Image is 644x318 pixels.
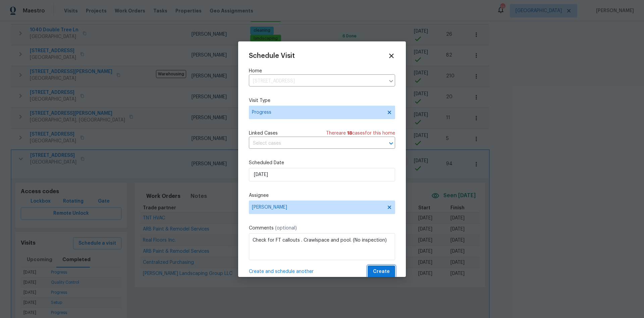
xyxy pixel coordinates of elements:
textarea: Check for FT callouts . Crawlspace and pool. (No inspection) [249,233,395,260]
span: Schedule Visit [249,52,295,59]
span: 18 [347,131,352,136]
span: [PERSON_NAME] [252,205,383,210]
label: Comments [249,225,395,232]
button: Create [368,266,395,278]
input: M/D/YYYY [249,168,395,181]
span: Progress [252,109,382,116]
span: Create [373,268,390,276]
span: Create and schedule another [249,268,314,275]
label: Scheduled Date [249,160,395,166]
label: Home [249,68,395,74]
span: There are case s for this home [326,130,395,137]
label: Assignee [249,192,395,199]
span: Close [388,52,395,60]
span: (optional) [275,226,297,231]
input: Select cases [249,138,376,149]
button: Open [386,139,396,148]
label: Visit Type [249,97,395,104]
span: Linked Cases [249,130,278,137]
input: Enter in an address [249,76,385,86]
